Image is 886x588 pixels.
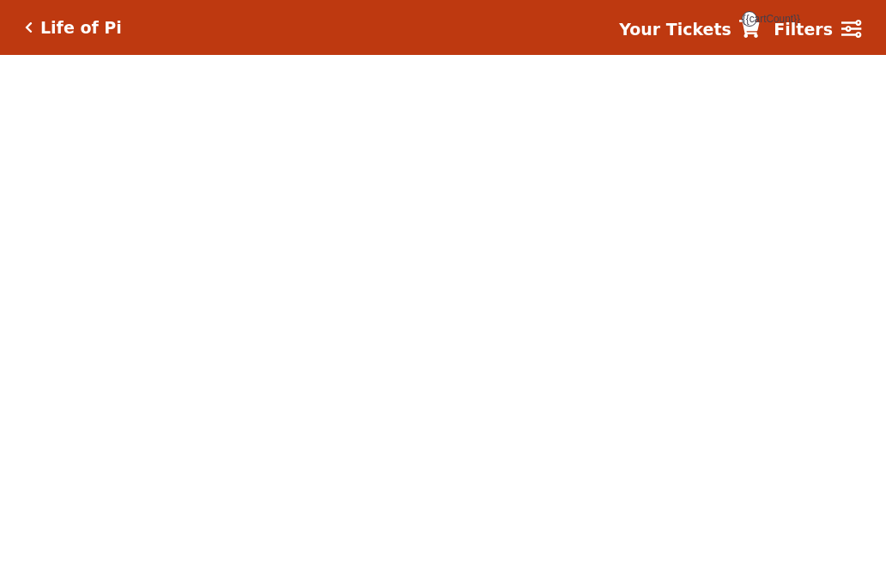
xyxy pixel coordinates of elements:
[742,11,757,27] span: {{cartCount}}
[25,21,33,33] a: Click here to go back to filters
[619,20,731,39] strong: Your Tickets
[774,17,861,42] a: Filters
[40,18,122,38] h5: Life of Pi
[619,17,760,42] a: Your Tickets {{cartCount}}
[774,20,833,39] strong: Filters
